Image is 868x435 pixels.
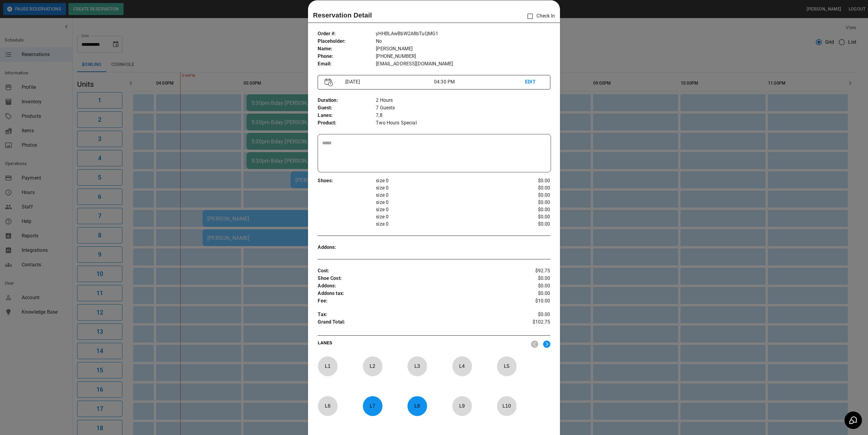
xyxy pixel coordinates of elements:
p: Fee : [318,297,511,305]
p: $0.00 [511,275,550,282]
p: $0.00 [511,206,550,213]
p: $102.75 [511,318,550,327]
p: Product : [318,119,376,127]
p: size 0 [376,199,511,206]
p: Shoes : [318,177,376,185]
p: Phone : [318,53,376,60]
p: L 5 [497,359,517,373]
p: L 4 [452,359,472,373]
p: $0.00 [511,184,550,192]
p: $0.00 [511,282,550,290]
p: Addons : [318,244,376,251]
p: $0.00 [511,199,550,206]
p: Email : [318,60,376,68]
p: LANES [318,340,526,348]
p: size 0 [376,192,511,199]
p: 7,8 [376,112,550,119]
p: size 0 [376,213,511,221]
p: $0.00 [511,177,550,184]
p: size 0 [376,206,511,213]
p: Order # : [318,30,376,38]
p: $0.00 [511,192,550,199]
p: $92.75 [511,267,550,275]
p: Shoe Cost : [318,275,511,282]
p: size 0 [376,221,511,228]
p: $0.00 [511,290,550,297]
p: Addons : [318,282,511,290]
p: $0.00 [511,221,550,228]
p: Two Hours Special [376,119,550,127]
p: Reservation Detail [313,10,372,20]
p: Duration : [318,97,376,104]
p: L 3 [407,359,427,373]
p: Tax : [318,311,511,318]
p: L 10 [497,399,517,413]
p: Grand Total : [318,318,511,327]
p: L 6 [318,399,338,413]
p: $10.00 [511,297,550,305]
img: nav_left.svg [531,340,538,348]
p: Placeholder : [318,38,376,45]
p: EDIT [525,78,543,86]
p: size 0 [376,177,511,184]
p: Cost : [318,267,511,275]
p: [DATE] [343,78,434,86]
p: L 8 [407,399,427,413]
p: [PHONE_NUMBER] [376,53,550,60]
p: L 2 [363,359,382,373]
img: Vector [325,78,333,86]
p: No [376,38,550,45]
p: Guest : [318,104,376,112]
p: 04:30 PM [434,78,525,86]
p: $0.00 [511,213,550,221]
p: 2 Hours [376,97,550,104]
p: L 7 [363,399,382,413]
p: $0.00 [511,311,550,318]
p: [PERSON_NAME] [376,45,550,53]
p: L 1 [318,359,338,373]
p: Addons tax : [318,290,511,297]
p: size 0 [376,184,511,192]
img: right.svg [543,340,550,348]
p: 7 Guests [376,104,550,112]
p: Lanes : [318,112,376,119]
p: Check In [524,10,555,23]
p: [EMAIL_ADDRESS][DOMAIN_NAME] [376,60,550,68]
p: L 9 [452,399,472,413]
p: yHHBLAwBbW2A8bTuQMG1 [376,30,550,38]
p: Name : [318,45,376,53]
